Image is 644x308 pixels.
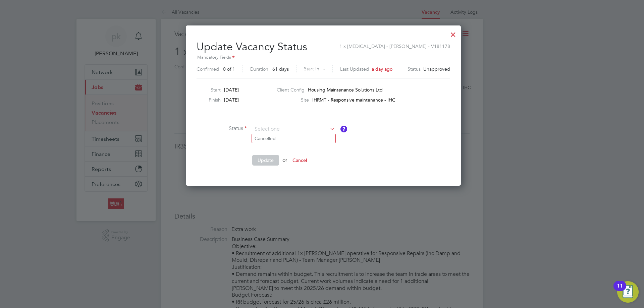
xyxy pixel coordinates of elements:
[224,97,239,103] span: [DATE]
[287,155,312,166] button: Cancel
[312,97,395,103] span: IHRMT - Responsive maintenance - IHC
[277,97,309,103] label: Site
[372,66,392,72] span: a day ago
[304,65,319,73] label: Start In
[197,35,450,75] h2: Update Vacancy Status
[224,87,239,93] span: [DATE]
[277,87,305,93] label: Client Config
[197,125,247,132] label: Status
[340,66,369,72] label: Last Updated
[252,155,279,166] button: Update
[423,66,450,72] span: Unapproved
[252,124,335,134] input: Select one
[197,66,219,72] label: Confirmed
[197,155,398,172] li: or
[223,66,235,72] span: 0 of 1
[197,54,450,61] div: Mandatory Fields
[272,66,289,72] span: 61 days
[339,40,450,49] span: 1 x [MEDICAL_DATA] - [PERSON_NAME] - V181178
[617,281,639,303] button: Open Resource Center, 11 new notifications
[308,87,383,93] span: Housing Maintenance Solutions Ltd
[194,87,221,93] label: Start
[194,97,221,103] label: Finish
[340,126,347,132] button: Vacancy Status Definitions
[323,66,325,72] span: -
[250,66,268,72] label: Duration
[252,134,335,143] li: Cancelled
[617,286,623,295] div: 11
[408,66,421,72] label: Status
